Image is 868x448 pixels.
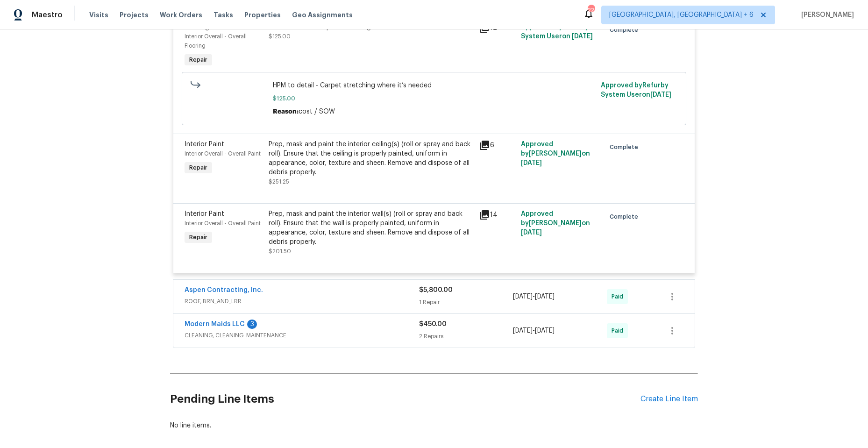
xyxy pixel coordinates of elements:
[120,10,149,20] span: Projects
[185,55,211,64] span: Repair
[269,179,289,185] span: $251.25
[610,212,642,221] span: Complete
[160,10,202,20] span: Work Orders
[185,233,211,242] span: Repair
[521,229,542,236] span: [DATE]
[185,141,224,148] span: Interior Paint
[185,34,247,49] span: Interior Overall - Overall Flooring
[513,327,533,334] span: [DATE]
[170,377,640,421] h2: Pending Line Items
[640,395,698,404] div: Create Line Item
[609,10,754,20] span: [GEOGRAPHIC_DATA], [GEOGRAPHIC_DATA] + 6
[185,297,419,306] span: ROOF, BRN_AND_LRR
[479,209,515,220] div: 14
[610,25,642,35] span: Complete
[479,140,515,151] div: 6
[521,160,542,166] span: [DATE]
[797,10,854,20] span: [PERSON_NAME]
[650,92,671,98] span: [DATE]
[572,33,593,40] span: [DATE]
[299,108,335,115] span: cost / SOW
[419,287,453,293] span: $5,800.00
[269,140,473,177] div: Prep, mask and paint the interior ceiling(s) (roll or spray and back roll). Ensure that the ceili...
[513,292,555,301] span: -
[185,331,419,340] span: CLEANING, CLEANING_MAINTENANCE
[273,81,596,90] span: HPM to detail - Carpet stretching where it’s needed
[89,10,108,20] span: Visits
[269,34,291,39] span: $125.00
[185,220,261,226] span: Interior Overall - Overall Paint
[244,10,281,20] span: Properties
[185,287,263,293] a: Aspen Contracting, Inc.
[601,82,671,98] span: Approved by Refurby System User on
[588,6,594,15] div: 229
[269,249,291,254] span: $201.50
[535,327,555,334] span: [DATE]
[213,12,233,18] span: Tasks
[185,163,211,172] span: Repair
[521,211,590,236] span: Approved by [PERSON_NAME] on
[273,108,299,115] span: Reason:
[419,332,513,341] div: 2 Repairs
[185,151,261,156] span: Interior Overall - Overall Paint
[269,209,473,247] div: Prep, mask and paint the interior wall(s) (roll or spray and back roll). Ensure that the wall is ...
[535,293,555,300] span: [DATE]
[273,94,596,103] span: $125.00
[419,321,447,327] span: $450.00
[513,293,533,300] span: [DATE]
[612,326,627,335] span: Paid
[513,326,555,335] span: -
[185,321,245,327] a: Modern Maids LLC
[185,211,224,217] span: Interior Paint
[419,298,513,307] div: 1 Repair
[612,292,627,301] span: Paid
[247,320,257,329] div: 3
[32,10,63,20] span: Maestro
[170,421,698,430] div: No line items.
[521,141,590,166] span: Approved by [PERSON_NAME] on
[292,10,353,20] span: Geo Assignments
[610,142,642,152] span: Complete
